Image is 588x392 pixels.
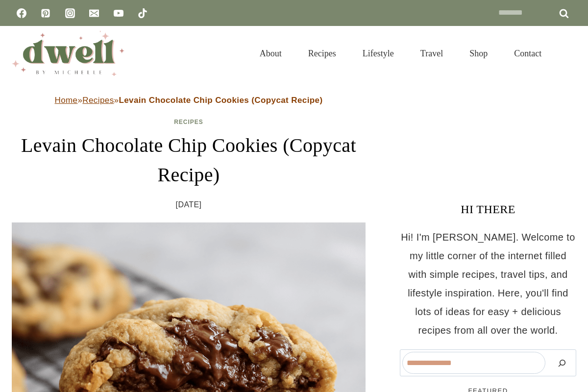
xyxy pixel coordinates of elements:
[82,96,114,105] a: Recipes
[349,36,407,71] a: Lifestyle
[84,3,104,23] a: Email
[246,36,295,71] a: About
[246,36,555,71] nav: Primary Navigation
[560,45,576,62] button: View Search Form
[176,197,202,212] time: [DATE]
[400,228,576,340] p: Hi! I'm [PERSON_NAME]. Welcome to my little corner of the internet filled with simple recipes, tr...
[133,3,152,23] a: TikTok
[109,3,128,23] a: YouTube
[550,352,574,374] button: Search
[12,3,31,23] a: Facebook
[295,36,349,71] a: Recipes
[36,3,55,23] a: Pinterest
[407,36,456,71] a: Travel
[55,96,323,105] span: » »
[55,96,78,105] a: Home
[174,119,203,125] a: Recipes
[119,96,322,105] strong: Levain Chocolate Chip Cookies (Copycat Recipe)
[12,31,124,76] img: DWELL by michelle
[12,131,366,190] h1: Levain Chocolate Chip Cookies (Copycat Recipe)
[501,36,555,71] a: Contact
[456,36,501,71] a: Shop
[400,200,576,218] h3: HI THERE
[60,3,80,23] a: Instagram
